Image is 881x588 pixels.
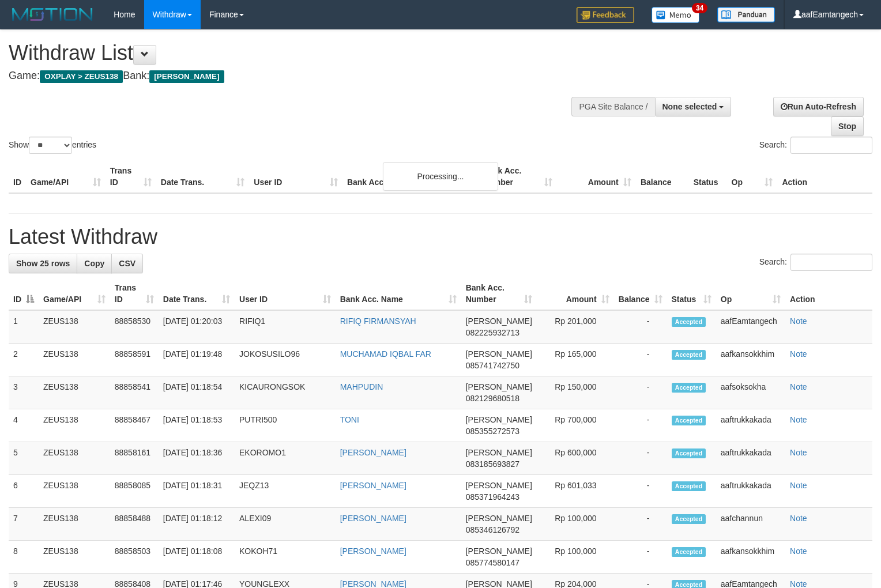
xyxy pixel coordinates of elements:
[716,409,785,442] td: aaftrukkakada
[466,394,519,403] span: Copy 082129680518 to clipboard
[466,514,532,523] span: [PERSON_NAME]
[39,310,110,344] td: ZEUS138
[672,383,706,393] span: Accepted
[149,70,224,83] span: [PERSON_NAME]
[466,448,532,457] span: [PERSON_NAME]
[790,481,807,490] a: Note
[759,254,872,271] label: Search:
[790,514,807,523] a: Note
[636,160,689,193] th: Balance
[9,70,576,82] h4: Game: Bank:
[156,160,250,193] th: Date Trans.
[9,475,39,508] td: 6
[716,310,785,344] td: aafEamtangech
[466,415,532,424] span: [PERSON_NAME]
[466,361,519,370] span: Copy 085741742750 to clipboard
[110,475,159,508] td: 88858085
[692,3,707,13] span: 34
[235,376,336,409] td: KICAURONGSOK
[672,547,706,557] span: Accepted
[159,344,235,376] td: [DATE] 01:19:48
[716,376,785,409] td: aafsoksokha
[759,137,872,154] label: Search:
[383,162,498,191] div: Processing...
[110,442,159,475] td: 88858161
[614,541,667,574] td: -
[9,442,39,475] td: 5
[466,316,532,326] span: [PERSON_NAME]
[831,116,864,136] a: Stop
[9,160,26,193] th: ID
[39,442,110,475] td: ZEUS138
[466,525,519,534] span: Copy 085346126792 to clipboard
[466,492,519,502] span: Copy 085371964243 to clipboard
[235,310,336,344] td: RIFIQ1
[110,541,159,574] td: 88858503
[159,442,235,475] td: [DATE] 01:18:36
[785,277,872,310] th: Action
[340,382,383,391] a: MAHPUDIN
[39,475,110,508] td: ZEUS138
[119,259,135,268] span: CSV
[159,277,235,310] th: Date Trans.: activate to sort column ascending
[614,409,667,442] td: -
[9,508,39,541] td: 7
[614,475,667,508] td: -
[110,409,159,442] td: 88858467
[614,344,667,376] td: -
[340,546,406,556] a: [PERSON_NAME]
[577,7,634,23] img: Feedback.jpg
[790,546,807,556] a: Note
[235,344,336,376] td: JOKOSUSILO96
[77,254,112,273] a: Copy
[716,508,785,541] td: aafchannun
[249,160,342,193] th: User ID
[235,508,336,541] td: ALEXI09
[9,344,39,376] td: 2
[235,277,336,310] th: User ID: activate to sort column ascending
[537,508,614,541] td: Rp 100,000
[110,310,159,344] td: 88858530
[340,349,431,359] a: MUCHAMAD IQBAL FAR
[159,475,235,508] td: [DATE] 01:18:31
[39,277,110,310] th: Game/API: activate to sort column ascending
[717,7,775,22] img: panduan.png
[790,254,872,271] input: Search:
[614,508,667,541] td: -
[235,442,336,475] td: EKOROMO1
[614,310,667,344] td: -
[672,350,706,360] span: Accepted
[716,442,785,475] td: aaftrukkakada
[9,277,39,310] th: ID: activate to sort column descending
[39,376,110,409] td: ZEUS138
[537,475,614,508] td: Rp 601,033
[9,6,96,23] img: MOTION_logo.png
[655,97,732,116] button: None selected
[16,259,70,268] span: Show 25 rows
[466,546,532,556] span: [PERSON_NAME]
[716,475,785,508] td: aaftrukkakada
[110,376,159,409] td: 88858541
[537,310,614,344] td: Rp 201,000
[614,277,667,310] th: Balance: activate to sort column ascending
[672,448,706,458] span: Accepted
[716,344,785,376] td: aafkansokkhim
[9,310,39,344] td: 1
[727,160,778,193] th: Op
[537,409,614,442] td: Rp 700,000
[689,160,727,193] th: Status
[790,382,807,391] a: Note
[159,508,235,541] td: [DATE] 01:18:12
[652,7,700,23] img: Button%20Memo.svg
[9,541,39,574] td: 8
[39,541,110,574] td: ZEUS138
[159,541,235,574] td: [DATE] 01:18:08
[159,376,235,409] td: [DATE] 01:18:54
[235,541,336,574] td: KOKOH71
[537,442,614,475] td: Rp 600,000
[9,409,39,442] td: 4
[537,277,614,310] th: Amount: activate to sort column ascending
[672,514,706,524] span: Accepted
[159,409,235,442] td: [DATE] 01:18:53
[466,558,519,567] span: Copy 085774580147 to clipboard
